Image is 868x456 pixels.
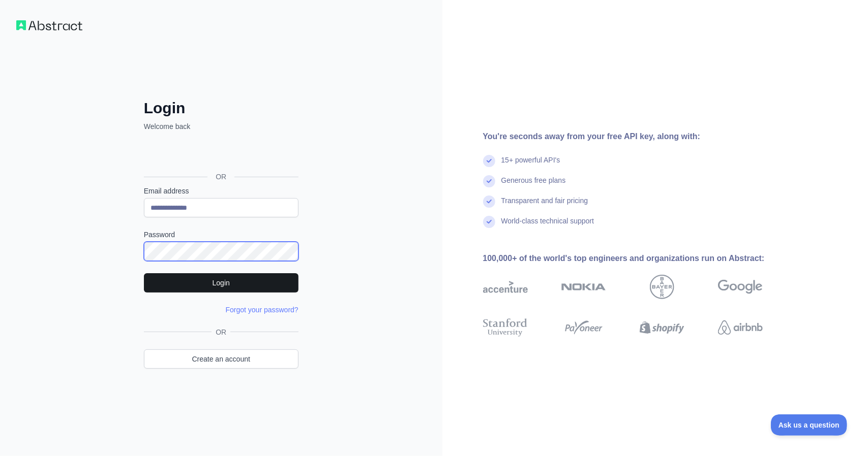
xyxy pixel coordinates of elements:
[501,155,560,175] div: 15+ powerful API's
[207,172,234,182] span: OR
[718,275,763,299] img: google
[212,327,230,337] span: OR
[640,316,684,339] img: shopify
[771,414,848,436] iframe: Toggle Customer Support
[483,252,795,265] div: 100,000+ of the world's top engineers and organizations run on Abstract:
[561,316,606,339] img: payoneer
[483,131,795,143] div: You're seconds away from your free API key, along with:
[144,121,298,132] p: Welcome back
[139,143,302,165] iframe: “使用 Google 账号登录”按钮
[501,196,588,216] div: Transparent and fair pricing
[501,216,594,236] div: World-class technical support
[483,216,495,228] img: check mark
[483,275,528,299] img: accenture
[483,316,528,339] img: stanford university
[16,20,82,30] img: Workflow
[718,316,763,339] img: airbnb
[650,275,674,299] img: bayer
[144,230,298,240] label: Password
[483,196,495,208] img: check mark
[483,155,495,167] img: check mark
[144,273,298,292] button: Login
[144,349,298,369] a: Create an account
[226,306,298,314] a: Forgot your password?
[501,175,566,196] div: Generous free plans
[144,99,298,117] h2: Login
[483,175,495,187] img: check mark
[144,186,298,196] label: Email address
[561,275,606,299] img: nokia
